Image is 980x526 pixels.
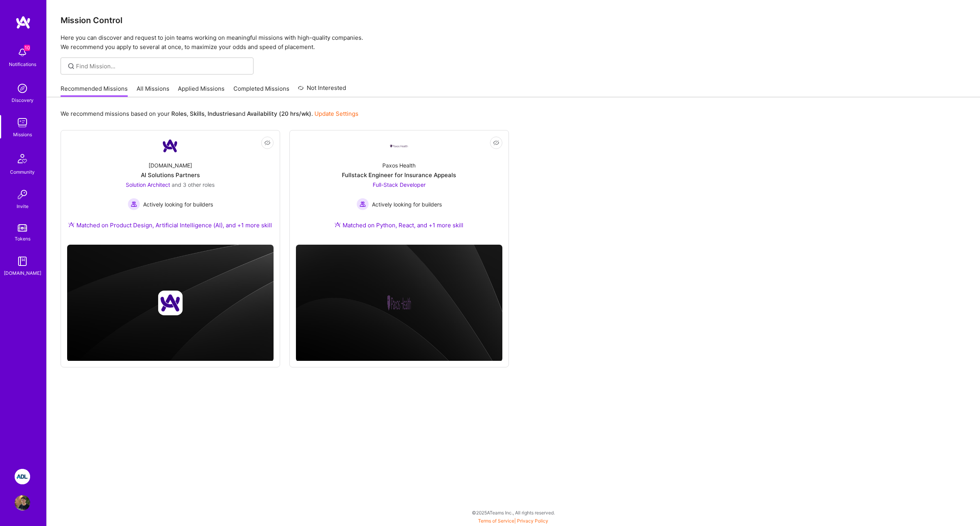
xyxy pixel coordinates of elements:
b: Availability (20 hrs/wk) [247,110,311,117]
img: Community [13,149,32,168]
img: Company logo [387,291,411,315]
b: Industries [208,110,235,117]
a: Completed Missions [233,85,289,97]
div: Notifications [9,60,36,68]
img: Actively looking for builders [357,198,369,210]
p: We recommend missions based on your , , and . [61,110,358,118]
a: Update Settings [314,110,358,117]
a: Privacy Policy [517,518,548,524]
img: Ateam Purple Icon [68,222,74,228]
span: | [478,518,548,524]
i: icon EyeClosed [264,140,270,146]
img: Ateam Purple Icon [335,222,341,228]
div: Matched on Product Design, Artificial Intelligence (AI), and +1 more skill [68,221,272,229]
span: Solution Architect [126,181,170,188]
img: bell [15,45,30,60]
span: Actively looking for builders [372,200,442,208]
span: and 3 other roles [172,181,215,188]
h3: Mission Control [61,15,966,25]
b: Roles [171,110,187,117]
input: Find Mission... [76,62,248,70]
div: Matched on Python, React, and +1 more skill [335,221,463,229]
div: [DOMAIN_NAME] [4,269,41,277]
img: Invite [15,187,30,202]
div: Fullstack Engineer for Insurance Appeals [342,171,456,179]
img: logo [15,15,31,29]
div: © 2025 ATeams Inc., All rights reserved. [46,503,980,522]
span: Actively looking for builders [143,200,213,208]
div: Missions [13,130,32,139]
a: Terms of Service [478,518,514,524]
img: Actively looking for builders [128,198,140,210]
img: discovery [15,81,30,96]
div: Paxos Health [382,161,416,169]
div: Discovery [12,96,34,104]
img: ADL: Technology Modernization Sprint 1 [15,469,30,484]
div: Invite [17,202,29,210]
img: cover [67,245,274,361]
i: icon SearchGrey [67,62,76,71]
img: cover [296,245,502,361]
span: Full-Stack Developer [373,181,426,188]
img: Company Logo [161,137,179,155]
i: icon EyeClosed [493,140,499,146]
a: ADL: Technology Modernization Sprint 1 [13,469,32,484]
a: Applied Missions [178,85,225,97]
a: Not Interested [298,83,346,97]
img: guide book [15,254,30,269]
img: User Avatar [15,495,30,511]
span: 10 [24,45,30,51]
a: User Avatar [13,495,32,511]
a: All Missions [137,85,169,97]
img: teamwork [15,115,30,130]
a: Recommended Missions [61,85,128,97]
img: tokens [18,224,27,232]
div: [DOMAIN_NAME] [149,161,192,169]
b: Skills [190,110,204,117]
div: AI Solutions Partners [141,171,200,179]
div: Community [10,168,35,176]
a: Company LogoPaxos HealthFullstack Engineer for Insurance AppealsFull-Stack Developer Actively loo... [296,137,502,238]
img: Company logo [158,291,182,315]
div: Tokens [15,235,30,243]
img: Company Logo [390,144,408,148]
a: Company Logo[DOMAIN_NAME]AI Solutions PartnersSolution Architect and 3 other rolesActively lookin... [67,137,274,238]
p: Here you can discover and request to join teams working on meaningful missions with high-quality ... [61,33,966,52]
